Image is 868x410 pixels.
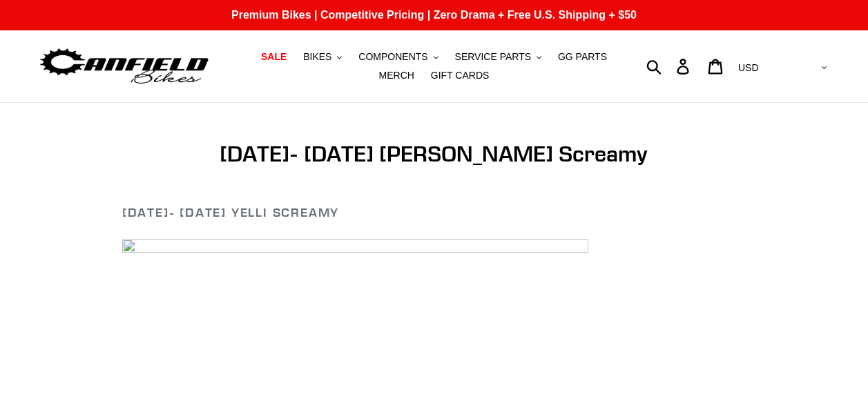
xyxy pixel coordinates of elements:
[303,51,331,63] span: BIKES
[455,51,531,63] span: SERVICE PARTS
[424,66,496,85] a: GIFT CARDS
[254,48,293,66] a: SALE
[261,51,287,63] span: SALE
[379,70,414,81] span: MERCH
[431,70,490,81] span: GIFT CARDS
[122,141,746,167] h1: [DATE]- [DATE] [PERSON_NAME] Screamy
[358,51,427,63] span: COMPONENTS
[372,66,421,85] a: MERCH
[296,48,349,66] button: BIKES
[448,48,548,66] button: SERVICE PARTS
[122,205,746,220] h2: [DATE]- [DATE] Yelli Screamy
[38,45,211,88] img: Canfield Bikes
[558,51,607,63] span: GG PARTS
[551,48,614,66] a: GG PARTS
[351,48,445,66] button: COMPONENTS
